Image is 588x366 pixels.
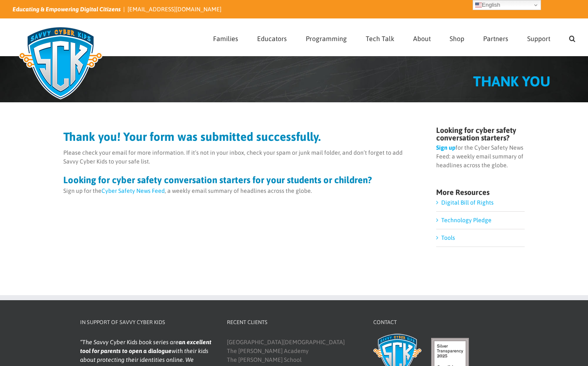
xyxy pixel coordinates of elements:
p: Sign up for the , a weekly email summary of headlines across the globe. [63,187,418,195]
a: Programming [306,19,347,56]
h2: Thank you! Your form was submitted successfully. [63,131,418,143]
a: About [413,19,431,56]
h4: More Resources [436,189,525,196]
a: Digital Bill of Rights [441,199,494,206]
a: Educators [257,19,287,56]
strong: Looking for cyber safety conversation starters for your students or children? [63,174,372,185]
a: Partners [483,19,508,56]
h4: Contact [373,318,507,327]
a: Sign up [436,144,455,151]
span: THANK YOU [473,73,550,89]
span: Tech Talk [366,35,394,42]
i: Educating & Empowering Digital Citizens [13,6,121,13]
img: Savvy Cyber Kids Logo [13,21,109,105]
h4: Recent Clients [227,318,360,327]
span: Support [527,35,550,42]
span: Families [213,35,238,42]
h4: In Support of Savvy Cyber Kids [80,318,213,327]
a: Tools [441,234,455,241]
p: for the Cyber Safety News Feed: a weekly email summary of headlines across the globe. [436,143,525,170]
a: [EMAIL_ADDRESS][DOMAIN_NAME] [127,6,221,13]
nav: Main Menu [213,19,575,56]
span: Shop [450,35,464,42]
a: Technology Pledge [441,217,492,223]
img: en [475,2,482,8]
span: Educators [257,35,287,42]
p: Please check your email for more information. If it’s not in your inbox, check your spam or junk ... [63,148,418,166]
a: Search [569,19,575,56]
h4: Looking for cyber safety conversation starters? [436,127,525,142]
a: Tech Talk [366,19,394,56]
span: Programming [306,35,347,42]
a: Support [527,19,550,56]
span: Partners [483,35,508,42]
a: Families [213,19,238,56]
span: About [413,35,431,42]
a: Shop [450,19,464,56]
a: Cyber Safety News Feed [101,187,165,194]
